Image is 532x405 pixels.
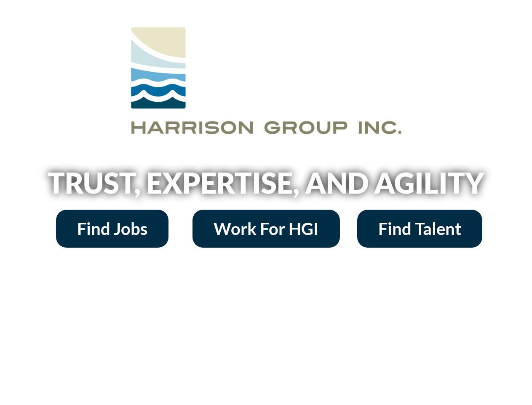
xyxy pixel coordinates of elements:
[192,210,340,248] a: Work For HGI
[26,168,506,197] h2: Trust, Expertise, and Agility
[77,220,147,237] span: Find Jobs
[357,210,482,248] a: Find Talent
[56,210,168,248] a: Find Jobs
[378,220,461,237] span: Find Talent
[214,220,319,237] span: Work For HGI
